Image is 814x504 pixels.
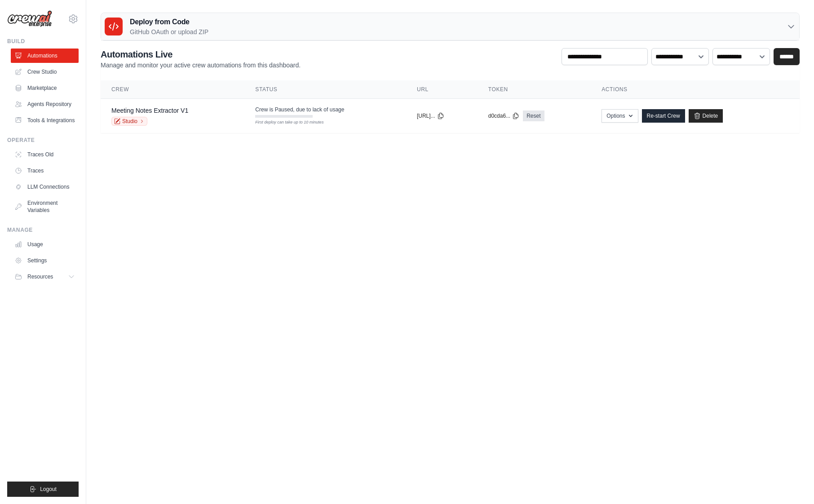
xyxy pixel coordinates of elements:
th: URL [406,80,478,99]
a: Re-start Crew [642,109,685,123]
div: Build [7,38,79,45]
button: d0cda6... [488,112,519,119]
a: Meeting Notes Extractor V1 [111,107,188,114]
a: Crew Studio [11,65,79,79]
h2: Automations Live [101,48,301,61]
a: Agents Repository [11,97,79,111]
a: Traces [11,164,79,178]
p: Manage and monitor your active crew automations from this dashboard. [101,61,301,70]
a: Traces Old [11,147,79,162]
div: Manage [7,226,79,234]
a: Automations [11,49,79,63]
th: Status [244,80,406,99]
button: Resources [11,270,79,284]
a: Reset [523,111,544,121]
h3: Deploy from Code [130,17,208,27]
div: First deploy can take up to 10 minutes [255,119,313,126]
div: Operate [7,137,79,144]
a: Usage [11,237,79,252]
span: Crew is Paused, due to lack of usage [255,106,344,113]
span: Resources [27,273,53,280]
span: Logout [40,486,57,493]
a: Studio [111,117,147,126]
p: GitHub OAuth or upload ZIP [130,27,208,36]
a: Delete [689,109,723,123]
th: Actions [591,80,800,99]
a: Marketplace [11,81,79,95]
th: Token [478,80,591,99]
button: Options [602,109,638,123]
th: Crew [101,80,244,99]
button: Logout [7,482,79,497]
a: LLM Connections [11,180,79,194]
a: Environment Variables [11,196,79,217]
a: Tools & Integrations [11,113,79,128]
img: Logo [7,10,52,27]
a: Settings [11,253,79,268]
